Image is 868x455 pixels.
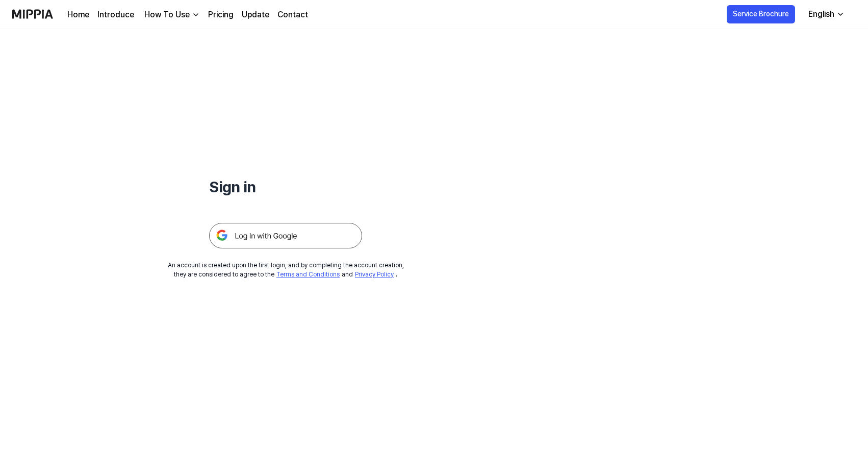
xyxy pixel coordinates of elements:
[142,9,192,21] div: How To Use
[208,9,234,21] a: Pricing
[277,9,308,21] a: Contact
[192,11,200,19] img: down
[276,271,340,278] a: Terms and Conditions
[142,9,200,21] button: How To Use
[242,9,269,21] a: Update
[209,223,362,248] img: 구글 로그인 버튼
[97,9,134,21] a: Introduce
[806,8,836,20] div: English
[800,4,851,24] button: English
[168,261,404,279] div: An account is created upon the first login, and by completing the account creation, they are cons...
[209,175,362,198] h1: Sign in
[355,271,394,278] a: Privacy Policy
[67,9,89,21] a: Home
[727,5,795,23] button: Service Brochure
